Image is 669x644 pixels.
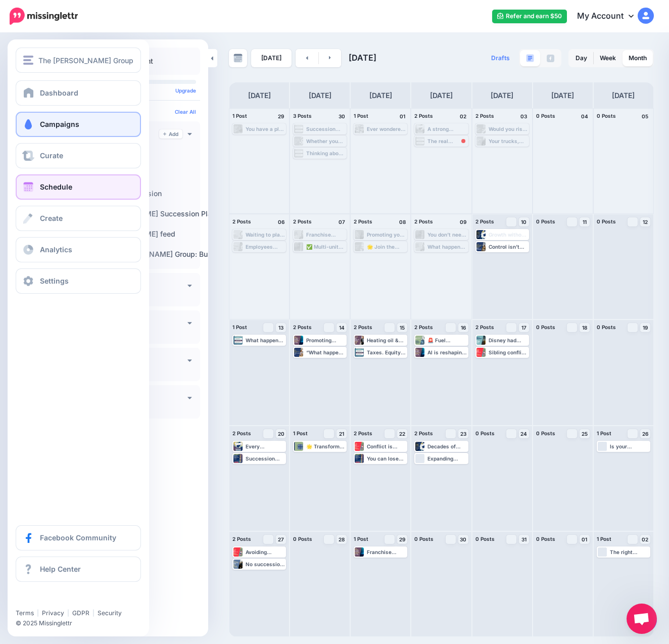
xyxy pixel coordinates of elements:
div: Avoiding conflict doesn’t make it disappear. Managing it with structure and honesty keeps it from... [246,549,285,555]
a: Week [594,50,622,66]
div: Growth without strategy = burnout, chaos & risk. 📘 Get the roadmap to scale with confidence: The ... [489,232,528,238]
span: | [92,609,94,617]
a: 16 [458,323,468,332]
img: paragraph-boxed.png [526,54,534,62]
a: Add [159,129,182,139]
span: Settings [40,277,69,285]
div: Promoting your most reliable GM isn’t enough anymore. [DATE] leaders must: → Interpret data to en... [367,232,406,238]
label: The [PERSON_NAME] Group: Busin… [86,250,224,260]
div: 🌟 Transform Your Franchise with Proven Growth Strategies 🌟 Every franchisee aims to not just surv... [306,443,346,449]
div: What happens when your business grows faster than your leadership structure? [PERSON_NAME] owned ... [427,244,467,250]
a: Create [16,206,141,231]
a: Refer and earn $50 [492,10,567,23]
span: Schedule [40,182,72,191]
h4: 29 [276,112,286,121]
div: Taxes. Equity. Liquidity. A poorly planned exit could cost you more than you think. Secure your l... [367,349,406,355]
div: Is your personal wealth tied too closely to your propane company? This guide helps business owner... [610,443,649,449]
h4: [DATE] [309,89,331,102]
div: Whether you are hoping to maintain the status quo, grow your business, or planning for owner or l... [306,138,346,144]
a: Day [569,50,593,66]
div: Franchise succession isn’t just about who takes over. It’s about what skills they bring. In the a... [367,549,406,555]
div: ✅ Multi-unit franchise owner ✅ Thinking about the next chapter ✅ Need a smart succession strategy... [306,244,346,250]
span: | [67,609,69,617]
div: Heating oil & propane succession isn’t simple. ⚠️ Seasonal revenue ⚠️ Environmental risk ⚠️ Shrin... [367,337,406,343]
span: 2 Posts [354,430,372,436]
a: 17 [519,323,529,332]
div: Open chat [627,604,657,634]
a: My Account [567,4,654,29]
img: calendar-grey-darker.png [233,54,243,63]
div: 🚨 Fuel Industry Warning: Leadership Crisis Incoming! "Are you prepared for the next big industry ... [427,337,467,343]
span: Curate [40,151,63,160]
div: Franchise growth is exciting—until leadership gaps, burnout & disruption hit. [PERSON_NAME]’s sto... [306,232,346,238]
a: 25 [580,429,590,438]
a: Upgrade [175,87,196,94]
div: Decades of hard work can unravel in months without a strong succession plan. Don’t let leadership... [427,443,467,449]
a: 22 [397,429,407,438]
span: 18 [582,325,587,330]
span: 2 Posts [293,218,312,224]
h4: 07 [337,217,347,226]
h4: 08 [397,217,407,226]
span: 0 Posts [293,536,312,542]
h4: 01 [397,112,407,121]
a: Settings [16,268,141,294]
img: menu.png [23,56,33,65]
span: 0 Posts [475,430,495,436]
a: 23 [458,429,468,438]
span: 0 Posts [536,536,555,542]
div: Would you risk losing your best employees—just to keep the peace with your in-laws? Many dealersh... [489,126,528,132]
h4: [DATE] [430,89,453,102]
span: 12 [643,219,648,224]
img: facebook-grey-square.png [547,55,554,62]
div: You have a plan to cut costs. But do you have a plan to keep your best people from walking out? 👉... [246,126,285,132]
span: 2 Posts [414,218,433,224]
span: 1 Post [293,430,308,436]
h4: [DATE] [248,89,271,102]
a: 26 [640,429,650,438]
a: 10 [519,217,529,226]
a: 15 [397,323,407,332]
span: 29 [399,537,405,542]
span: Facebook Community [40,533,116,542]
a: 27 [276,535,286,544]
h4: [DATE] [551,89,574,102]
span: 2 Posts [475,324,494,330]
div: Thinking about what's next for your business? Whether you're planning to sell, retire, or transit... [306,150,346,156]
h4: 06 [276,217,286,226]
span: 27 [278,537,284,542]
span: 1 Post [354,113,368,119]
span: Help Center [40,565,81,573]
span: 25 [582,431,588,436]
span: 0 Posts [597,324,616,330]
span: 2 Posts [414,430,433,436]
a: Security [98,609,122,617]
div: Succession isn’t one choice. It’s a series of high-stakes decisions: → Family → Finances → Team →... [306,126,346,132]
span: 2 Posts [414,324,433,330]
span: 21 [339,431,344,436]
span: | [37,609,39,617]
div: The real question: Can your team thrive without you? Succession planning isn’t just about exit—it... [427,138,467,144]
span: 1 Post [232,324,247,330]
a: Privacy [42,609,64,617]
h4: 03 [519,112,529,121]
span: 0 Posts [597,113,616,119]
span: 2 Posts [414,113,433,119]
div: Promoting based only on loyalty ≠ future-proofing. [DATE] leaders must: → Read data → Scale tech ... [306,337,346,343]
div: Succession looks different in franchising. This virtual workshop dives into ownership structure, ... [246,455,285,462]
span: 0 Posts [475,536,495,542]
div: You can lose more in one poorly structured exit than in years of bad operations. Plan your franch... [367,455,406,462]
a: 01 [580,535,590,544]
a: 13 [276,323,286,332]
iframe: Twitter Follow Button [16,594,92,605]
a: 31 [519,535,529,544]
span: 3 Posts [293,113,312,119]
span: 31 [521,537,527,542]
h4: [DATE] [491,89,513,102]
a: 12 [640,217,650,226]
span: 1 Post [597,430,611,436]
h4: [DATE] [612,89,635,102]
span: 20 [278,431,284,436]
span: 23 [460,431,466,436]
div: What happens to your team if you step away? What happens to your wealth if you sell wrong? What h... [246,337,285,343]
